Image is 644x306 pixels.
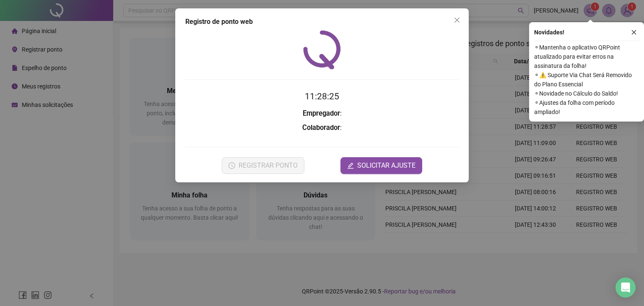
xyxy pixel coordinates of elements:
[303,30,341,69] img: QRPoint
[347,162,354,169] span: edit
[185,108,459,119] h3: :
[534,70,639,89] span: ⚬ ⚠️ Suporte Via Chat Será Removido do Plano Essencial
[631,29,637,35] span: close
[340,157,422,174] button: editSOLICITAR AJUSTE
[222,157,304,174] button: REGISTRAR PONTO
[534,98,639,117] span: ⚬ Ajustes da folha com período ampliado!
[303,109,340,117] strong: Empregador
[450,13,464,27] button: Close
[302,124,340,132] strong: Colaborador
[357,161,415,171] span: SOLICITAR AJUSTE
[534,43,639,70] span: ⚬ Mantenha o aplicativo QRPoint atualizado para evitar erros na assinatura da folha!
[305,91,339,101] time: 11:28:25
[615,277,636,298] div: Open Intercom Messenger
[534,89,639,98] span: ⚬ Novidade no Cálculo do Saldo!
[185,122,459,133] h3: :
[534,28,564,37] span: Novidades !
[185,17,459,27] div: Registro de ponto web
[454,17,460,23] span: close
